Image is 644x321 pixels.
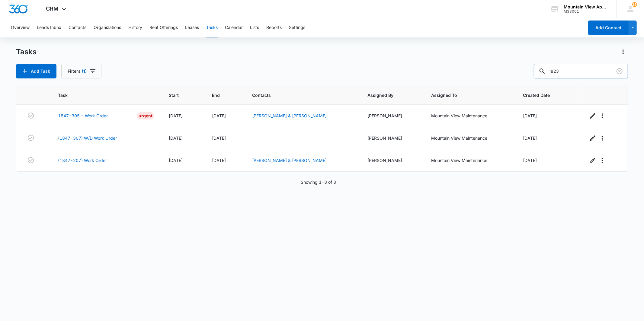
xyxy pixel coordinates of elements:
[16,64,56,78] button: Add Task
[632,2,637,7] div: notifications count
[367,157,417,164] div: [PERSON_NAME]
[431,157,508,164] div: Mountain View Maintenance
[252,158,327,163] a: [PERSON_NAME] & [PERSON_NAME]
[289,18,305,37] button: Settings
[534,64,628,78] input: Search Tasks
[212,158,226,163] span: [DATE]
[225,18,243,37] button: Calendar
[128,18,142,37] button: History
[367,113,417,119] div: [PERSON_NAME]
[212,135,226,141] span: [DATE]
[632,2,637,7] span: 159
[169,158,183,163] span: [DATE]
[46,5,59,12] span: CRM
[69,18,86,37] button: Contacts
[250,18,259,37] button: Lists
[82,69,87,73] span: (1)
[169,135,183,141] span: [DATE]
[431,135,508,141] div: Mountain View Maintenance
[169,113,183,118] span: [DATE]
[588,21,629,35] button: Add Contact
[94,18,121,37] button: Organizations
[212,113,226,118] span: [DATE]
[11,18,30,37] button: Overview
[615,66,624,76] button: Clear
[252,92,344,98] span: Contacts
[564,9,608,14] div: account id
[431,92,500,98] span: Assigned To
[185,18,199,37] button: Leases
[149,18,178,37] button: Rent Offerings
[523,92,565,98] span: Created Date
[169,92,189,98] span: Start
[37,18,61,37] button: Leads Inbox
[367,135,417,141] div: [PERSON_NAME]
[206,18,218,37] button: Tasks
[367,92,408,98] span: Assigned By
[58,92,146,98] span: Task
[212,92,229,98] span: End
[58,135,117,141] a: (1847-307) W/D Work Order
[137,112,154,119] div: Urgent
[523,113,537,118] span: [DATE]
[58,113,108,119] a: 1847-305 - Work Order
[618,47,628,57] button: Actions
[58,157,107,164] a: (1847-207) Work Order
[266,18,282,37] button: Reports
[16,47,37,56] h1: Tasks
[523,158,537,163] span: [DATE]
[523,135,537,141] span: [DATE]
[252,113,327,118] a: [PERSON_NAME] & [PERSON_NAME]
[301,179,336,185] p: Showing 1-3 of 3
[61,64,101,78] button: Filters(1)
[564,5,608,9] div: account name
[431,113,508,119] div: Mountain View Maintenance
